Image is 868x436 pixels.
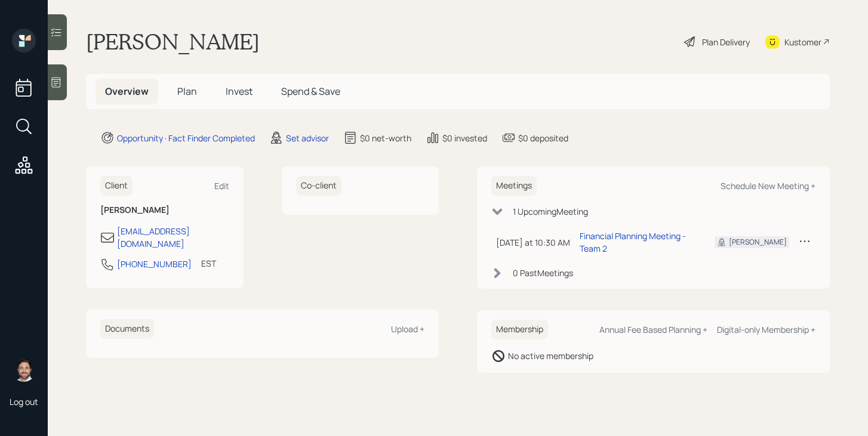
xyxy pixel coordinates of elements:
[86,29,260,55] h1: [PERSON_NAME]
[491,320,548,339] h6: Membership
[117,258,192,270] div: [PHONE_NUMBER]
[286,132,329,144] div: Set advisor
[721,180,815,191] div: Schedule New Meeting +
[10,396,38,407] div: Log out
[496,236,570,249] div: [DATE] at 10:30 AM
[360,132,411,144] div: $0 net-worth
[518,132,568,144] div: $0 deposited
[100,319,154,339] h6: Documents
[513,267,573,279] div: 0 Past Meeting s
[117,225,229,250] div: [EMAIL_ADDRESS][DOMAIN_NAME]
[117,132,255,144] div: Opportunity · Fact Finder Completed
[100,205,229,215] h6: [PERSON_NAME]
[281,85,340,98] span: Spend & Save
[491,176,537,196] h6: Meetings
[12,358,36,382] img: michael-russo-headshot.png
[296,176,341,196] h6: Co-client
[513,205,588,218] div: 1 Upcoming Meeting
[784,36,821,48] div: Kustomer
[580,230,695,255] div: Financial Planning Meeting - Team 2
[201,257,216,270] div: EST
[226,85,253,98] span: Invest
[391,323,424,335] div: Upload +
[508,350,593,362] div: No active membership
[717,324,815,335] div: Digital-only Membership +
[702,36,750,48] div: Plan Delivery
[599,324,707,335] div: Annual Fee Based Planning +
[214,180,229,191] div: Edit
[729,237,787,248] div: [PERSON_NAME]
[177,85,197,98] span: Plan
[442,132,487,144] div: $0 invested
[100,176,133,196] h6: Client
[105,85,149,98] span: Overview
